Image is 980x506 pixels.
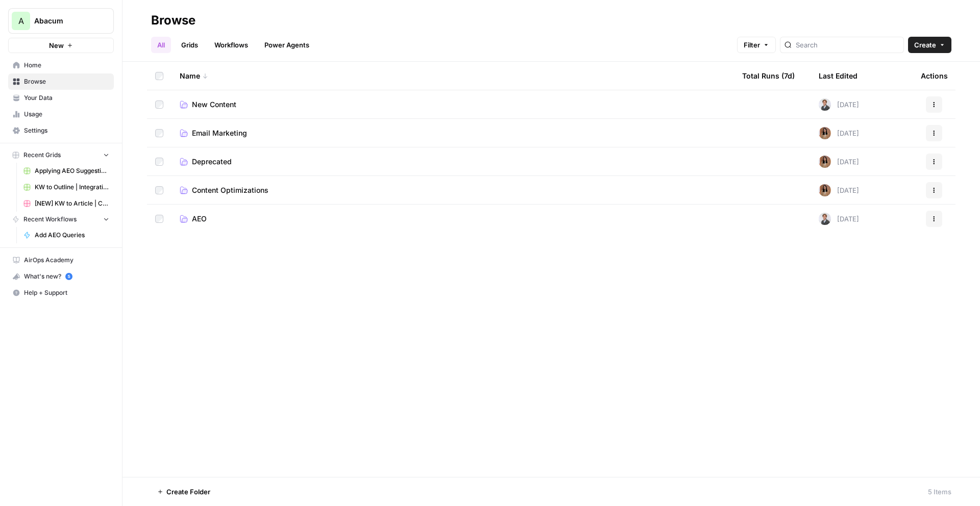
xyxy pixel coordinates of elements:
a: Home [8,57,114,73]
a: KW to Outline | Integration Pages Grid [19,179,114,195]
div: [DATE] [819,127,859,139]
span: Create [914,40,936,50]
a: Applying AEO Suggestions [19,163,114,179]
a: 5 [65,273,72,280]
span: Usage [24,110,109,119]
a: Add AEO Queries [19,227,114,243]
div: Last Edited [819,62,857,90]
span: KW to Outline | Integration Pages Grid [35,183,109,192]
span: A [18,15,24,27]
div: What's new? [9,269,113,284]
a: Email Marketing [180,128,726,138]
text: 5 [67,274,70,279]
a: [NEW] KW to Article | Cohort Grid [19,195,114,212]
button: Create [908,37,951,53]
img: b26r7ffli0h0aitnyglrtt6xafa3 [819,98,831,111]
div: [DATE] [819,213,859,225]
div: Total Runs (7d) [742,62,795,90]
div: [DATE] [819,184,859,196]
span: Help + Support [24,288,109,297]
input: Search [796,40,899,50]
a: Workflows [208,37,254,53]
img: b26r7ffli0h0aitnyglrtt6xafa3 [819,213,831,225]
a: AirOps Academy [8,252,114,268]
button: Filter [737,37,776,53]
button: Help + Support [8,285,114,301]
a: Usage [8,106,114,122]
span: [NEW] KW to Article | Cohort Grid [35,199,109,208]
span: Add AEO Queries [35,231,109,240]
div: Actions [921,62,948,90]
a: Grids [175,37,204,53]
button: Recent Workflows [8,212,114,227]
img: jqqluxs4pyouhdpojww11bswqfcs [819,184,831,196]
a: Browse [8,73,114,90]
span: Recent Grids [23,150,61,160]
span: Deprecated [192,157,232,167]
a: All [151,37,171,53]
span: Settings [24,126,109,135]
span: Email Marketing [192,128,247,138]
span: Filter [744,40,760,50]
a: Your Data [8,90,114,106]
a: New Content [180,99,726,110]
span: Create Folder [166,487,210,497]
div: Browse [151,12,195,29]
div: 5 Items [928,487,951,497]
img: jqqluxs4pyouhdpojww11bswqfcs [819,127,831,139]
button: Workspace: Abacum [8,8,114,34]
span: New [49,40,64,50]
button: Recent Grids [8,147,114,163]
img: jqqluxs4pyouhdpojww11bswqfcs [819,156,831,168]
button: Create Folder [151,484,216,500]
a: AEO [180,214,726,224]
div: Name [180,62,726,90]
span: Applying AEO Suggestions [35,166,109,175]
a: Settings [8,122,114,139]
span: AEO [192,214,207,224]
span: Recent Workflows [23,215,77,224]
span: Content Optimizations [192,185,268,195]
span: Abacum [34,16,96,26]
span: Home [24,61,109,70]
a: Content Optimizations [180,185,726,195]
span: New Content [192,99,236,110]
span: Your Data [24,93,109,103]
div: [DATE] [819,156,859,168]
button: What's new? 5 [8,268,114,285]
span: AirOps Academy [24,256,109,265]
button: New [8,38,114,53]
div: [DATE] [819,98,859,111]
a: Deprecated [180,157,726,167]
span: Browse [24,77,109,86]
a: Power Agents [258,37,315,53]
